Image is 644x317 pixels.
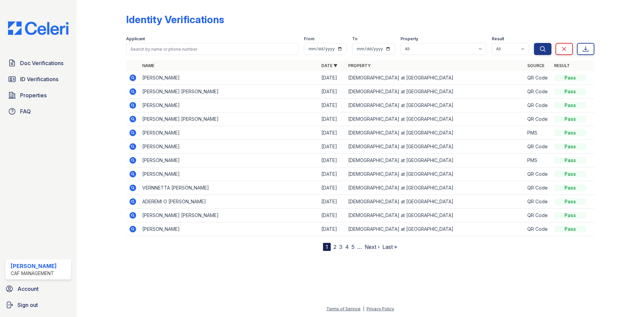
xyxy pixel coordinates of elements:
td: [DEMOGRAPHIC_DATA] at [GEOGRAPHIC_DATA] [345,140,525,154]
td: [DATE] [319,112,345,126]
td: QR Code [525,71,551,85]
div: Pass [554,88,586,95]
td: [DEMOGRAPHIC_DATA] at [GEOGRAPHIC_DATA] [345,126,525,140]
a: FAQ [5,105,71,118]
div: Pass [554,74,586,81]
a: Name [142,63,154,68]
a: Result [554,63,570,68]
td: [DEMOGRAPHIC_DATA] at [GEOGRAPHIC_DATA] [345,154,525,167]
a: 4 [345,244,349,250]
div: Pass [554,143,586,150]
input: Search by name or phone number [126,43,299,55]
a: 5 [352,244,355,250]
a: 3 [339,244,342,250]
label: Result [492,36,504,42]
div: Pass [554,226,586,232]
a: Property [348,63,371,68]
a: Sign out [3,298,74,312]
div: 1 [323,243,331,251]
div: Pass [554,171,586,177]
td: [DATE] [319,222,345,236]
div: [PERSON_NAME] [11,262,57,270]
td: [DATE] [319,195,345,209]
td: [DEMOGRAPHIC_DATA] at [GEOGRAPHIC_DATA] [345,112,525,126]
td: [DEMOGRAPHIC_DATA] at [GEOGRAPHIC_DATA] [345,181,525,195]
span: Properties [20,91,47,99]
td: QR Code [525,181,551,195]
span: … [357,243,362,251]
a: Date ▼ [321,63,337,68]
div: Pass [554,184,586,191]
label: Property [400,36,418,42]
a: Terms of Service [326,306,361,311]
td: [PERSON_NAME] [140,99,319,112]
span: Sign out [17,301,38,309]
td: [DATE] [319,167,345,181]
div: Pass [554,198,586,205]
td: QR Code [525,167,551,181]
td: [DATE] [319,154,345,167]
a: Source [527,63,544,68]
div: | [363,306,364,311]
td: [PERSON_NAME] [PERSON_NAME] [140,85,319,99]
td: [DATE] [319,140,345,154]
div: Pass [554,116,586,122]
td: QR Code [525,222,551,236]
td: [DEMOGRAPHIC_DATA] at [GEOGRAPHIC_DATA] [345,85,525,99]
label: To [352,36,358,42]
td: [DEMOGRAPHIC_DATA] at [GEOGRAPHIC_DATA] [345,222,525,236]
td: [PERSON_NAME] [PERSON_NAME] [140,209,319,222]
td: [PERSON_NAME] [140,140,319,154]
span: FAQ [20,107,31,115]
a: ID Verifications [5,72,71,86]
a: Account [3,282,74,296]
a: Last » [382,244,397,250]
td: ADEREMI O [PERSON_NAME] [140,195,319,209]
a: Privacy Policy [367,306,394,311]
div: CAF Management [11,270,57,277]
span: Account [17,285,39,293]
td: QR Code [525,112,551,126]
td: [PERSON_NAME] [140,71,319,85]
a: 2 [333,244,336,250]
td: [PERSON_NAME] [140,126,319,140]
a: Properties [5,89,71,102]
td: [PERSON_NAME] [140,222,319,236]
td: [DEMOGRAPHIC_DATA] at [GEOGRAPHIC_DATA] [345,195,525,209]
span: ID Verifications [20,75,58,83]
img: CE_Logo_Blue-a8612792a0a2168367f1c8372b55b34899dd931a85d93a1a3d3e32e68fde9ad4.png [3,21,74,35]
div: Identity Verifications [126,13,224,25]
td: PMS [525,154,551,167]
td: QR Code [525,195,551,209]
div: Pass [554,157,586,164]
td: [DATE] [319,99,345,112]
td: QR Code [525,209,551,222]
td: [DATE] [319,209,345,222]
label: From [304,36,314,42]
td: [DEMOGRAPHIC_DATA] at [GEOGRAPHIC_DATA] [345,209,525,222]
td: [DEMOGRAPHIC_DATA] at [GEOGRAPHIC_DATA] [345,71,525,85]
td: QR Code [525,85,551,99]
div: Pass [554,102,586,109]
td: VERNNETTA [PERSON_NAME] [140,181,319,195]
td: [PERSON_NAME] [140,154,319,167]
td: PMS [525,126,551,140]
td: [DEMOGRAPHIC_DATA] at [GEOGRAPHIC_DATA] [345,99,525,112]
div: Pass [554,212,586,219]
td: [DATE] [319,181,345,195]
a: Doc Verifications [5,56,71,70]
td: [PERSON_NAME] [PERSON_NAME] [140,112,319,126]
td: [PERSON_NAME] [140,167,319,181]
td: [DATE] [319,85,345,99]
span: Doc Verifications [20,59,63,67]
td: [DATE] [319,71,345,85]
td: [DATE] [319,126,345,140]
td: QR Code [525,99,551,112]
td: [DEMOGRAPHIC_DATA] at [GEOGRAPHIC_DATA] [345,167,525,181]
td: QR Code [525,140,551,154]
a: Next › [365,244,380,250]
label: Applicant [126,36,145,42]
div: Pass [554,129,586,136]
